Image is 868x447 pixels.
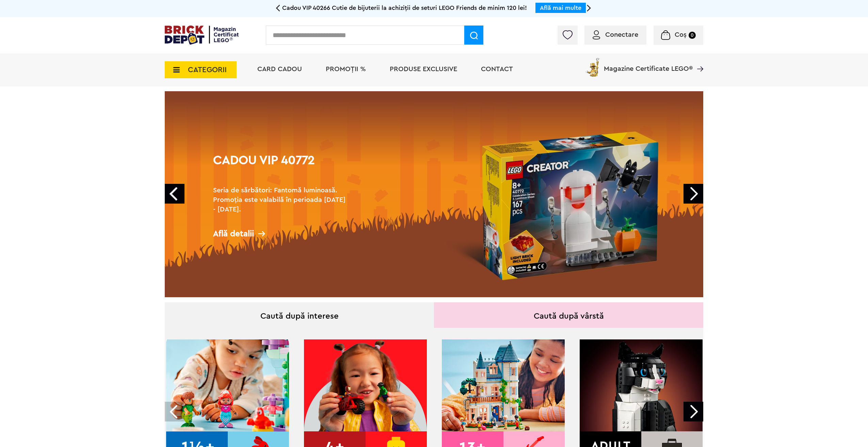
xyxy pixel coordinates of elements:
small: 0 [689,32,696,39]
a: Contact [481,66,513,73]
a: Conectare [593,31,638,38]
span: Conectare [605,31,638,38]
a: Cadou VIP 40772Seria de sărbători: Fantomă luminoasă. Promoția este valabilă în perioada [DATE] -... [165,91,703,297]
a: Află mai multe [540,5,581,11]
span: Magazine Certificate LEGO® [604,57,693,72]
div: Caută după vârstă [434,302,703,328]
span: CATEGORII [188,66,227,74]
span: Coș [675,31,687,38]
a: Prev [165,184,184,204]
span: Cadou VIP 40266 Cutie de bijuterii la achiziții de seturi LEGO Friends de minim 120 lei! [282,5,527,11]
a: Card Cadou [257,66,302,73]
h2: Seria de sărbători: Fantomă luminoasă. Promoția este valabilă în perioada [DATE] - [DATE]. [213,186,349,214]
a: PROMOȚII % [326,66,366,73]
h1: Cadou VIP 40772 [213,154,349,179]
a: Next [684,184,703,204]
div: Caută după interese [165,302,434,328]
div: Află detalii [213,229,349,238]
a: Magazine Certificate LEGO® [693,57,703,63]
a: Produse exclusive [390,66,457,73]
